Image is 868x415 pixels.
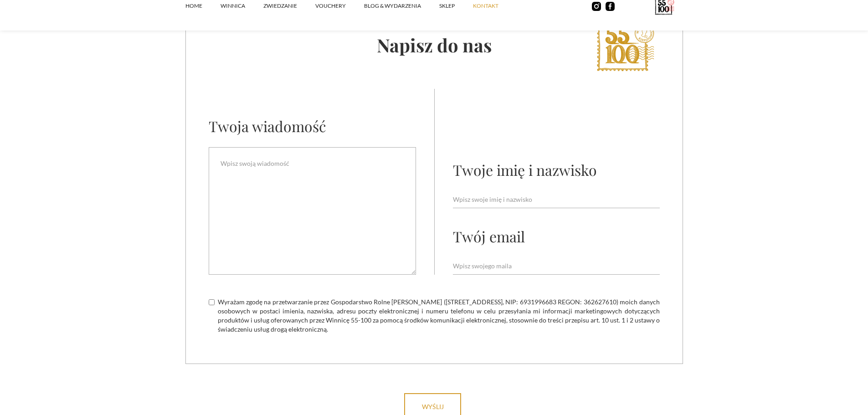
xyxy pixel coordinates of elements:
[453,191,660,208] input: Wpisz swoje imię i nazwisko
[186,33,683,57] h2: Napisz do nas
[453,160,597,179] div: Twoje imię i nazwisko
[186,89,683,357] form: Email Form
[209,116,326,136] div: Twoja wiadomość
[453,257,660,275] input: Wpisz swojego maila
[453,226,525,246] div: Twój email
[218,297,660,334] span: Wyrażam zgodę na przetwarzanie przez Gospodarstwo Rolne [PERSON_NAME] ([STREET_ADDRESS], NIP: 693...
[209,299,215,305] input: Wyrażam zgodę na przetwarzanie przez Gospodarstwo Rolne [PERSON_NAME] ([STREET_ADDRESS], NIP: 693...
